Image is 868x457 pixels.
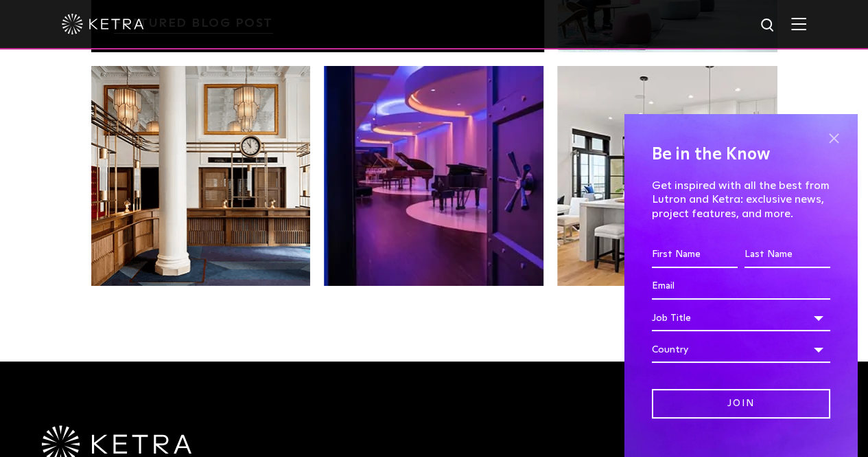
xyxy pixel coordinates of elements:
h4: Be in the Know [652,142,830,168]
img: search icon [760,17,777,34]
img: Hamburger%20Nav.svg [791,17,806,30]
input: First Name [652,242,738,268]
input: Email [652,274,830,300]
div: Job Title [652,305,830,331]
p: Get inspired with all the best from Lutron and Ketra: exclusive news, project features, and more. [652,179,830,221]
img: ketra-logo-2019-white [62,14,144,34]
div: Country [652,337,830,363]
input: Join [652,389,830,419]
input: Last Name [744,242,830,268]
